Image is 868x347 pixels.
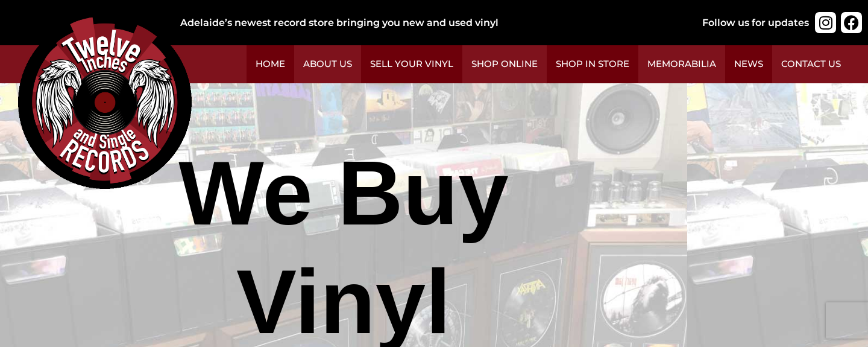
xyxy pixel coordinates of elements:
[702,16,809,30] div: Follow us for updates
[462,45,547,83] a: Shop Online
[361,45,462,83] a: Sell Your Vinyl
[180,16,664,30] div: Adelaide’s newest record store bringing you new and used vinyl
[772,45,850,83] a: Contact Us
[547,45,638,83] a: Shop in Store
[638,45,725,83] a: Memorabilia
[247,45,294,83] a: Home
[294,45,361,83] a: About Us
[725,45,772,83] a: News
